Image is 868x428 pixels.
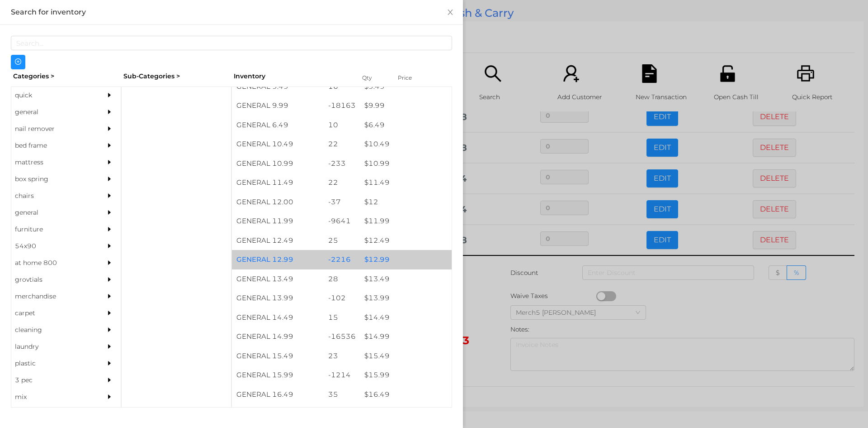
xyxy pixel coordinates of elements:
[360,365,452,385] div: $ 15.99
[11,372,94,389] div: 3 pec
[106,92,113,98] i: icon: caret-right
[360,385,452,404] div: $ 16.49
[324,96,360,115] div: -18163
[106,343,113,350] i: icon: caret-right
[106,377,113,383] i: icon: caret-right
[232,192,324,212] div: GENERAL 12.00
[324,269,360,289] div: 28
[11,405,94,422] div: appliances
[232,404,324,423] div: GENERAL 16.99
[232,173,324,192] div: GENERAL 11.49
[232,154,324,173] div: GENERAL 10.99
[106,209,113,216] i: icon: caret-right
[11,7,452,17] div: Search for inventory
[324,135,360,154] div: 22
[106,310,113,316] i: icon: caret-right
[232,96,324,115] div: GENERAL 9.99
[360,72,387,84] div: Qty
[360,308,452,327] div: $ 14.49
[106,125,113,132] i: icon: caret-right
[360,404,452,423] div: $ 16.99
[234,72,351,81] div: Inventory
[324,404,360,423] div: -642
[106,276,113,283] i: icon: caret-right
[232,135,324,154] div: GENERAL 10.49
[360,327,452,346] div: $ 14.99
[11,87,94,104] div: quick
[121,69,231,83] div: Sub-Categories >
[106,226,113,232] i: icon: caret-right
[360,289,452,308] div: $ 13.99
[232,250,324,269] div: GENERAL 12.99
[11,238,94,255] div: 54x90
[11,255,94,271] div: at home 800
[232,346,324,366] div: GENERAL 15.49
[232,231,324,250] div: GENERAL 12.49
[106,192,113,199] i: icon: caret-right
[360,212,452,231] div: $ 11.99
[106,394,113,400] i: icon: caret-right
[11,137,94,154] div: bed frame
[106,176,113,182] i: icon: caret-right
[360,96,452,115] div: $ 9.99
[232,308,324,327] div: GENERAL 14.49
[11,322,94,338] div: cleaning
[11,271,94,288] div: grovtials
[360,173,452,192] div: $ 11.49
[232,327,324,346] div: GENERAL 14.99
[360,346,452,366] div: $ 15.49
[324,385,360,404] div: 35
[232,212,324,231] div: GENERAL 11.99
[106,360,113,366] i: icon: caret-right
[106,327,113,333] i: icon: caret-right
[324,115,360,135] div: 10
[11,389,94,405] div: mix
[106,260,113,266] i: icon: caret-right
[232,365,324,385] div: GENERAL 15.99
[11,55,25,69] button: icon: plus-circle
[106,142,113,149] i: icon: caret-right
[106,293,113,299] i: icon: caret-right
[11,120,94,137] div: nail remover
[11,154,94,171] div: mattress
[324,173,360,192] div: 22
[360,154,452,173] div: $ 10.99
[360,231,452,250] div: $ 12.49
[360,250,452,269] div: $ 12.99
[324,231,360,250] div: 25
[360,192,452,212] div: $ 12
[11,171,94,188] div: box spring
[324,365,360,385] div: -1214
[324,346,360,366] div: 23
[11,69,121,83] div: Categories >
[11,221,94,238] div: furniture
[11,338,94,355] div: laundry
[106,159,113,165] i: icon: caret-right
[232,289,324,308] div: GENERAL 13.99
[11,355,94,372] div: plastic
[324,154,360,173] div: -233
[360,135,452,154] div: $ 10.49
[324,192,360,212] div: -37
[324,308,360,327] div: 15
[106,243,113,249] i: icon: caret-right
[11,305,94,322] div: carpet
[396,72,432,84] div: Price
[11,288,94,305] div: merchandise
[11,188,94,204] div: chairs
[324,250,360,269] div: -2216
[11,204,94,221] div: general
[447,9,454,16] i: icon: close
[11,36,452,50] input: Search...
[324,212,360,231] div: -9641
[324,289,360,308] div: -102
[106,109,113,115] i: icon: caret-right
[232,269,324,289] div: GENERAL 13.49
[360,269,452,289] div: $ 13.49
[360,115,452,135] div: $ 6.49
[11,104,94,120] div: general
[232,115,324,135] div: GENERAL 6.49
[232,385,324,404] div: GENERAL 16.49
[324,327,360,346] div: -16536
